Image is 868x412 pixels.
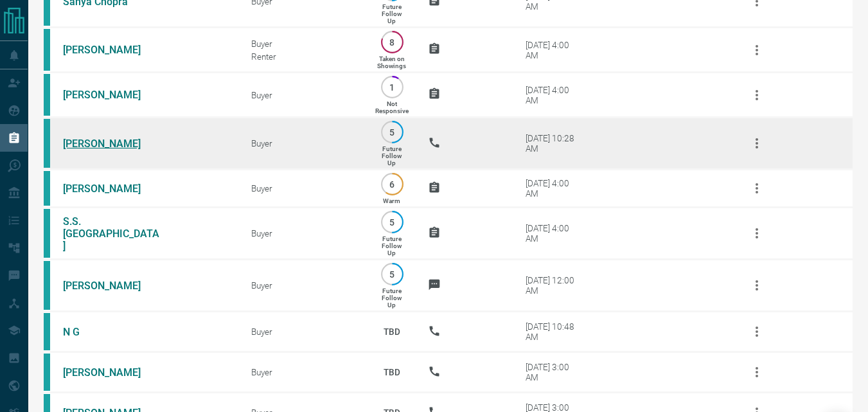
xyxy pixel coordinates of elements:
div: condos.ca [44,29,50,71]
div: Renter [251,51,356,62]
div: Buyer [251,138,356,148]
p: 5 [387,217,397,227]
div: condos.ca [44,354,50,391]
div: condos.ca [44,119,50,168]
div: [DATE] 12:00 AM [526,275,580,296]
div: Buyer [251,183,356,193]
p: 1 [387,82,397,92]
div: condos.ca [44,74,50,116]
p: Future Follow Up [382,235,402,256]
div: Buyer [251,280,356,291]
div: Buyer [251,327,356,337]
div: [DATE] 10:48 AM [526,321,580,342]
p: Future Follow Up [382,3,402,24]
div: Buyer [251,367,356,377]
div: condos.ca [44,261,50,310]
div: Buyer [251,228,356,238]
div: Buyer [251,39,356,49]
div: condos.ca [44,209,50,258]
p: Future Follow Up [382,287,402,309]
p: Future Follow Up [382,145,402,166]
p: Taken on Showings [377,55,406,69]
p: TBD [375,355,409,390]
div: condos.ca [44,171,50,206]
a: [PERSON_NAME] [63,44,159,56]
a: [PERSON_NAME] [63,366,159,379]
a: [PERSON_NAME] [63,138,159,150]
div: Buyer [251,90,356,100]
div: [DATE] 4:00 AM [526,40,580,60]
div: [DATE] 4:00 AM [526,223,580,244]
p: 5 [387,127,397,137]
div: [DATE] 4:00 AM [526,178,580,199]
p: Not Responsive [375,100,409,114]
div: condos.ca [44,313,50,350]
a: S.S. [GEOGRAPHIC_DATA] [63,215,159,252]
a: [PERSON_NAME] [63,183,159,195]
p: 6 [387,179,397,189]
a: N G [63,326,159,338]
p: 8 [387,37,397,47]
a: [PERSON_NAME] [63,89,159,101]
p: Warm [383,197,400,204]
div: [DATE] 3:00 AM [526,362,580,382]
div: [DATE] 4:00 AM [526,85,580,105]
a: [PERSON_NAME] [63,280,159,292]
p: 5 [387,269,397,279]
p: TBD [375,314,409,349]
div: [DATE] 10:28 AM [526,133,580,154]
